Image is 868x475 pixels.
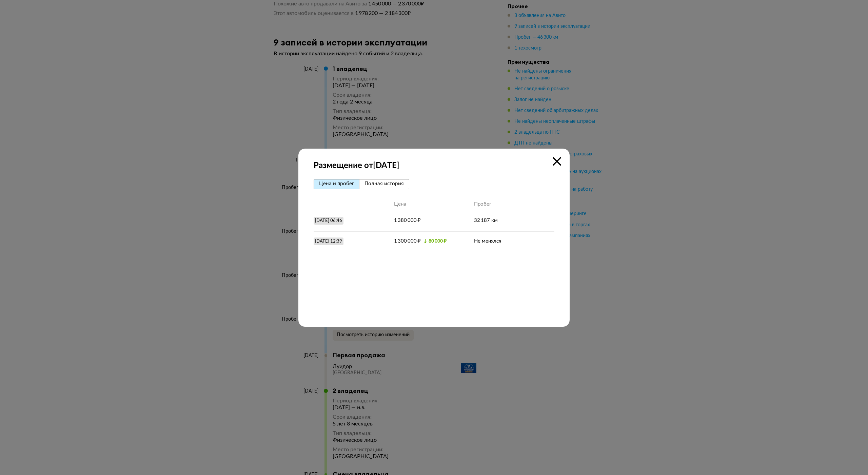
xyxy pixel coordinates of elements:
span: Полная история [364,181,404,186]
div: ↓ [423,239,447,244]
div: Не менялся [474,238,501,245]
div: [DATE] 12:39 [315,239,342,245]
button: Полная история [359,179,409,189]
div: 32 187 км [474,217,500,224]
span: 1 300 000 ₽ [394,239,421,244]
div: [DATE] 06:46 [315,218,342,224]
div: Цена [394,201,406,208]
strong: Размещение от [DATE] [314,160,554,171]
span: Цена и пробег [319,181,354,186]
span: 80 000 ₽ [429,239,447,244]
button: Цена и пробег [314,179,359,189]
span: 1 380 000 ₽ [394,218,421,223]
div: Пробег [474,201,491,208]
